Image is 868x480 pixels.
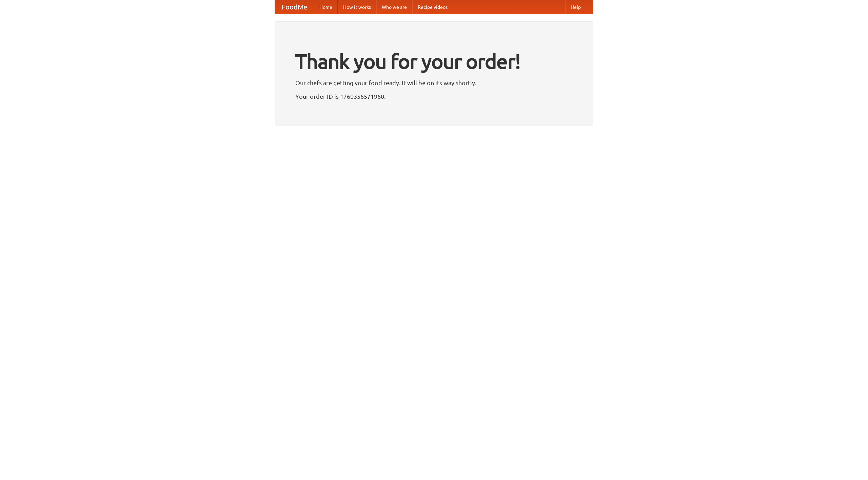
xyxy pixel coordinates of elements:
h1: Thank you for your order! [295,45,573,78]
p: Your order ID is 1760356571960. [295,91,573,101]
a: Who we are [376,0,412,14]
p: Our chefs are getting your food ready. It will be on its way shortly. [295,78,573,88]
a: Home [314,0,338,14]
a: FoodMe [275,0,314,14]
a: Recipe videos [412,0,453,14]
a: Help [565,0,586,14]
a: How it works [338,0,376,14]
